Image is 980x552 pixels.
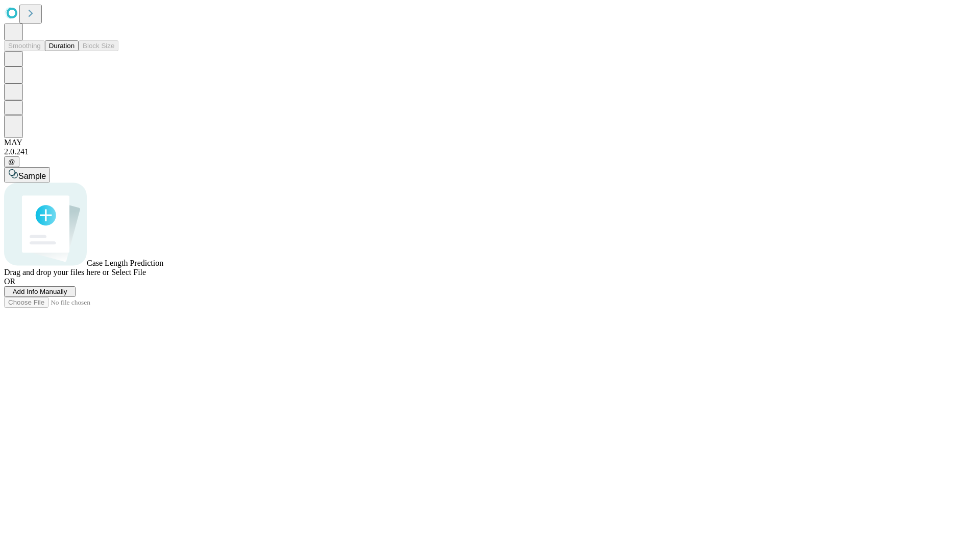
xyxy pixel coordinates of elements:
[4,277,15,286] span: OR
[111,268,146,277] span: Select File
[4,167,50,182] button: Sample
[4,147,976,156] div: 2.0.241
[4,40,45,51] button: Smoothing
[13,288,67,295] span: Add Info Manually
[18,172,46,180] span: Sample
[4,268,109,277] span: Drag and drop your files here or
[4,286,76,297] button: Add Info Manually
[4,156,19,167] button: @
[79,40,118,51] button: Block Size
[8,158,15,166] span: @
[87,259,163,267] span: Case Length Prediction
[4,138,976,147] div: MAY
[45,40,79,51] button: Duration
